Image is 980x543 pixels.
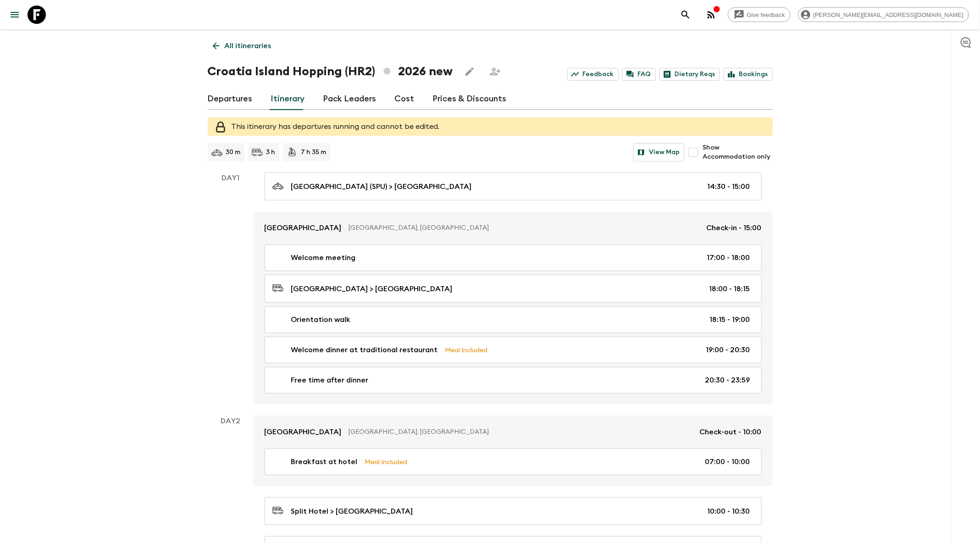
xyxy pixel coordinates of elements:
span: [PERSON_NAME][EMAIL_ADDRESS][DOMAIN_NAME] [808,11,969,18]
p: Free time after dinner [291,375,369,386]
button: Edit this itinerary [460,62,479,81]
p: Welcome meeting [291,252,356,263]
p: Breakfast at hotel [291,456,358,467]
a: Dietary Reqs [659,68,720,81]
p: [GEOGRAPHIC_DATA], [GEOGRAPHIC_DATA] [349,223,699,233]
p: Day 1 [208,172,254,183]
p: [GEOGRAPHIC_DATA] > [GEOGRAPHIC_DATA] [291,283,453,294]
a: Split Hotel > [GEOGRAPHIC_DATA]10:00 - 10:30 [265,497,762,525]
a: Cost [395,88,415,110]
a: Free time after dinner20:30 - 23:59 [265,367,762,393]
p: [GEOGRAPHIC_DATA] [265,427,342,438]
p: 18:15 - 19:00 [710,314,750,325]
a: Feedback [567,68,619,81]
p: 30 m [226,148,241,157]
p: 3 h [266,148,276,157]
a: Pack Leaders [323,88,376,110]
p: [GEOGRAPHIC_DATA] (SPU) > [GEOGRAPHIC_DATA] [291,181,472,192]
a: [GEOGRAPHIC_DATA] > [GEOGRAPHIC_DATA]18:00 - 18:15 [265,275,762,303]
a: FAQ [622,68,656,81]
p: 14:30 - 15:00 [708,181,750,192]
a: Itinerary [271,88,305,110]
p: Meal Included [445,345,488,355]
a: Breakfast at hotelMeal Included07:00 - 10:00 [265,449,762,475]
button: menu [6,6,24,24]
p: Day 2 [208,416,254,427]
button: search adventures [676,6,695,24]
p: All itineraries [225,40,271,51]
p: Split Hotel > [GEOGRAPHIC_DATA] [291,506,413,517]
p: [GEOGRAPHIC_DATA], [GEOGRAPHIC_DATA] [349,427,692,437]
p: 18:00 - 18:15 [709,283,750,294]
a: Departures [208,88,253,110]
a: Bookings [724,68,773,81]
a: [GEOGRAPHIC_DATA] (SPU) > [GEOGRAPHIC_DATA]14:30 - 15:00 [265,172,762,200]
a: [GEOGRAPHIC_DATA][GEOGRAPHIC_DATA], [GEOGRAPHIC_DATA]Check-out - 10:00 [254,416,773,449]
h1: Croatia Island Hopping (HR2) 2026 new [208,62,453,81]
p: 07:00 - 10:00 [705,456,750,467]
p: 20:30 - 23:59 [705,375,750,386]
p: Check-in - 15:00 [707,222,762,233]
a: Welcome meeting17:00 - 18:00 [265,244,762,271]
p: 7 h 35 m [301,148,327,157]
span: Give feedback [742,11,790,18]
span: Share this itinerary [486,62,504,81]
a: [GEOGRAPHIC_DATA][GEOGRAPHIC_DATA], [GEOGRAPHIC_DATA]Check-in - 15:00 [254,211,773,244]
a: Prices & Discounts [433,88,507,110]
span: This itinerary has departures running and cannot be edited. [232,123,440,130]
p: 10:00 - 10:30 [708,506,750,517]
p: 17:00 - 18:00 [707,252,750,263]
p: [GEOGRAPHIC_DATA] [265,222,342,233]
a: Orientation walk18:15 - 19:00 [265,306,762,333]
p: Welcome dinner at traditional restaurant [291,344,438,355]
p: Orientation walk [291,314,351,325]
a: Give feedback [728,7,791,22]
p: 19:00 - 20:30 [706,344,750,355]
a: All itineraries [208,37,277,55]
p: Check-out - 10:00 [700,427,762,438]
p: Meal Included [365,457,408,467]
div: [PERSON_NAME][EMAIL_ADDRESS][DOMAIN_NAME] [798,7,969,22]
button: View Map [633,143,684,161]
a: Welcome dinner at traditional restaurantMeal Included19:00 - 20:30 [265,337,762,363]
span: Show Accommodation only [703,143,772,161]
